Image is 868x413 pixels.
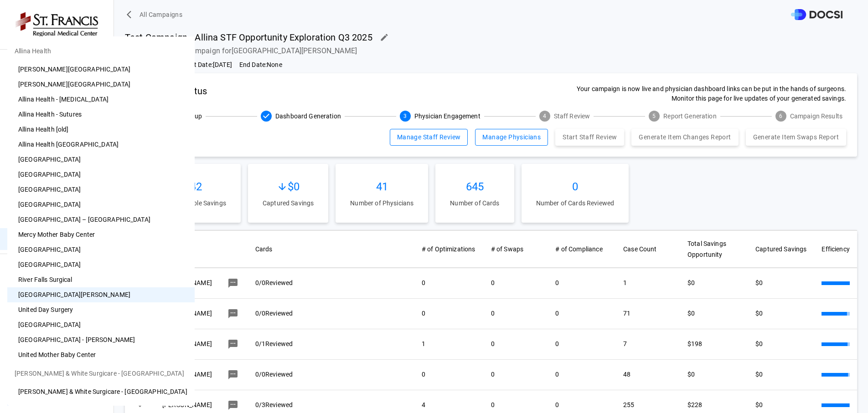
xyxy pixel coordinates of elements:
[7,92,195,107] li: Allina Health - [MEDICAL_DATA]
[7,107,195,122] li: Allina Health - Sutures
[7,332,195,347] li: [GEOGRAPHIC_DATA] - [PERSON_NAME]
[7,272,195,287] li: River Falls Surgical
[7,137,195,152] li: Allina Health [GEOGRAPHIC_DATA]
[7,182,195,197] li: [GEOGRAPHIC_DATA]
[7,317,195,332] li: [GEOGRAPHIC_DATA]
[7,167,195,182] li: [GEOGRAPHIC_DATA]
[7,227,195,242] li: Mercy Mother Baby Center
[7,257,195,272] li: [GEOGRAPHIC_DATA]
[7,347,195,362] li: United Mother Baby Center
[7,62,195,77] li: [PERSON_NAME][GEOGRAPHIC_DATA]
[7,287,195,302] li: [GEOGRAPHIC_DATA][PERSON_NAME]
[7,77,195,92] li: [PERSON_NAME][GEOGRAPHIC_DATA]
[7,122,195,137] li: Allina Health [old]
[7,362,195,384] li: [PERSON_NAME] & White Surgicare - [GEOGRAPHIC_DATA]
[7,197,195,212] li: [GEOGRAPHIC_DATA]
[7,152,195,167] li: [GEOGRAPHIC_DATA]
[7,242,195,257] li: [GEOGRAPHIC_DATA]
[7,40,195,62] li: Allina Health
[7,302,195,317] li: United Day Surgery
[7,212,195,227] li: [GEOGRAPHIC_DATA] – [GEOGRAPHIC_DATA]
[7,384,195,399] li: [PERSON_NAME] & White Surgicare - [GEOGRAPHIC_DATA]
